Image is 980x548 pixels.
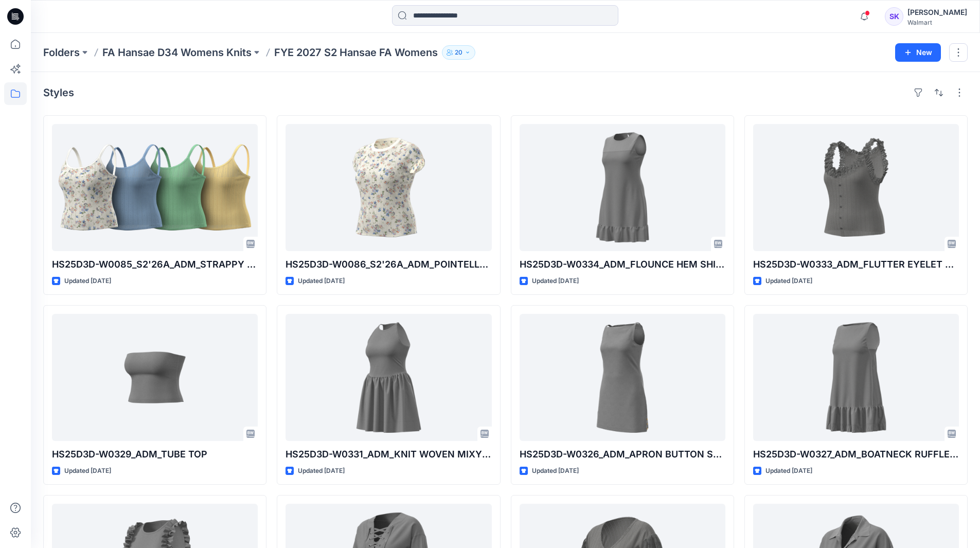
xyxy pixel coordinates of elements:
p: Updated [DATE] [532,466,579,476]
div: Walmart [907,19,967,26]
p: HS25D3D-W0329_ADM_TUBE TOP [52,447,258,462]
a: FA Hansae D34 Womens Knits [102,45,252,60]
p: Updated [DATE] [298,276,345,287]
div: SK [885,7,903,26]
button: New [895,43,941,62]
p: HS25D3D-W0327_ADM_BOATNECK RUFFLE MIXY MINI DRESS [753,447,959,462]
button: 20 [442,45,475,60]
p: Updated [DATE] [532,276,579,287]
a: HS25D3D-W0334_ADM_FLOUNCE HEM SHIFT DRESS [520,124,725,251]
a: HS25D3D-W0085_S2'26A_ADM_STRAPPY CAMISOLE TANK [52,124,258,251]
p: Updated [DATE] [64,276,111,287]
p: HS25D3D-W0334_ADM_FLOUNCE HEM SHIFT DRESS [520,257,725,272]
a: HS25D3D-W0333_ADM_FLUTTER EYELET BUTTON FRONT TOP [753,124,959,251]
p: HS25D3D-W0333_ADM_FLUTTER EYELET BUTTON FRONT TOP [753,257,959,272]
p: Updated [DATE] [765,276,812,287]
p: FYE 2027 S2 Hansae FA Womens [274,45,438,60]
p: Updated [DATE] [64,466,111,476]
p: HS25D3D-W0331_ADM_KNIT WOVEN MIXY DRESS [286,447,491,462]
p: HS25D3D-W0326_ADM_APRON BUTTON SHIFT DRES [520,447,725,462]
p: Updated [DATE] [765,466,812,476]
h4: Styles [43,86,74,99]
p: Updated [DATE] [298,466,345,476]
p: 20 [455,47,462,58]
a: HS25D3D-W0327_ADM_BOATNECK RUFFLE MIXY MINI DRESS [753,314,959,441]
a: HS25D3D-W0326_ADM_APRON BUTTON SHIFT DRES [520,314,725,441]
a: HS25D3D-W0331_ADM_KNIT WOVEN MIXY DRESS [286,314,491,441]
a: Folders [43,45,80,60]
a: HS25D3D-W0329_ADM_TUBE TOP [52,314,258,441]
a: HS25D3D-W0086_S2'26A_ADM_POINTELLE BABY TEE [286,124,491,251]
p: HS25D3D-W0086_S2'26A_ADM_POINTELLE BABY TEE [286,257,491,272]
p: HS25D3D-W0085_S2'26A_ADM_STRAPPY CAMISOLE TANK [52,257,258,272]
div: [PERSON_NAME] [907,6,967,19]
